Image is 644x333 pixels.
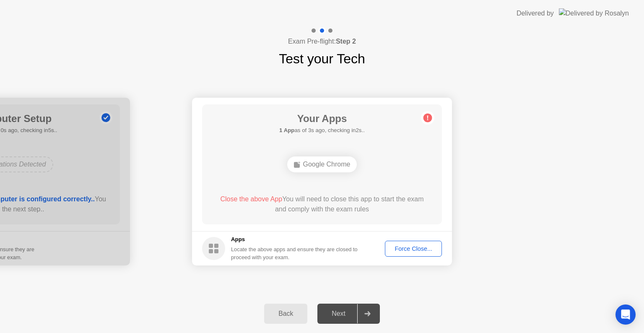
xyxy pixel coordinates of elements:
button: Back [264,304,307,324]
h1: Test your Tech [279,49,365,69]
span: Close the above App [220,195,282,203]
div: Force Close... [388,245,439,252]
div: Back [267,310,305,317]
img: Delivered by Rosalyn [559,8,629,18]
h4: Exam Pre-flight: [288,36,356,47]
button: Force Close... [385,241,442,257]
h5: Apps [231,235,358,244]
div: Next [320,310,357,317]
h5: as of 3s ago, checking in2s.. [279,126,365,135]
div: Open Intercom Messenger [615,304,636,325]
div: Google Chrome [287,156,357,172]
button: Next [317,304,380,324]
div: Delivered by [517,8,554,18]
div: Locate the above apps and ensure they are closed to proceed with your exam. [231,245,358,261]
b: 1 App [279,127,294,133]
h1: Your Apps [279,111,365,126]
div: You will need to close this app to start the exam and comply with the exam rules [214,194,430,214]
b: Step 2 [336,38,356,45]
